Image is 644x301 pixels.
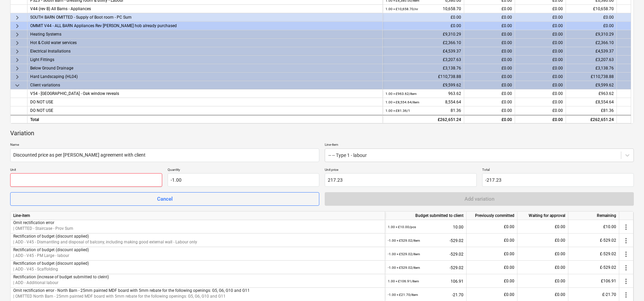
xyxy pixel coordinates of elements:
div: V44 (rev B) All Barns - Appliances [30,5,380,13]
p: Unit price [325,167,477,173]
p: Rectification of budget (discount applied) [13,234,382,239]
div: Light Fittings [30,56,380,64]
div: £3,138.76 [383,64,464,73]
div: £0.00 [464,81,515,89]
span: keyboard_arrow_right [13,73,21,81]
span: keyboard_arrow_right [13,39,21,47]
div: Below Ground Drainage [30,64,380,72]
div: £0.00 [515,47,566,56]
div: £0.00 [517,220,568,234]
div: £0.00 [467,247,517,261]
div: £110,738.88 [383,73,464,81]
div: £0.00 [517,234,568,247]
div: -529.02 [388,261,463,275]
span: keyboard_arrow_right [13,14,21,22]
div: £0.00 [515,13,566,22]
small: 1.00 × £963.62 / item [385,92,417,96]
span: keyboard_arrow_right [13,64,21,73]
div: £0.00 [515,89,566,98]
div: Line-item [11,212,385,220]
div: 10,658.70 [385,5,461,13]
div: £0.00 [515,39,566,47]
span: more_vert [622,223,630,231]
span: more_vert [622,291,630,299]
div: £262,651.24 [566,115,617,123]
div: £10,658.70 [566,5,617,13]
div: £0.00 [464,30,515,39]
div: £0.00 [517,247,568,261]
div: Previously committed [467,212,517,220]
div: £0.00 [515,30,566,39]
div: £0.00 [464,47,515,56]
div: 8,554.64 [385,98,461,106]
div: £262,651.24 [383,115,464,123]
span: keyboard_arrow_right [13,56,21,64]
div: 106.91 [388,274,463,288]
div: £9,599.62 [383,81,464,89]
div: £10.00 [568,220,619,234]
span: more_vert [622,277,630,285]
div: £-529.02 [568,261,619,274]
div: Electrical Installations [30,47,380,55]
div: £0.00 [467,274,517,288]
p: Unit [10,167,162,173]
div: £0.00 [467,261,517,274]
div: £0.00 [383,13,464,22]
div: Heating Systems [30,30,380,38]
div: £0.00 [515,81,566,89]
div: £0.00 [464,89,515,98]
small: -1.00 × £529.02 / item [388,252,420,256]
small: -1.00 × £529.02 / item [388,266,420,269]
div: £3,138.76 [566,64,617,73]
div: 963.62 [385,89,461,98]
div: Cancel [157,195,173,203]
div: £0.00 [515,64,566,73]
div: £0.00 [515,115,566,123]
div: Remaining [568,212,619,220]
p: Omit rectification error - North Barn - 25mm painted MDF board with 5mm rebate for the following ... [13,288,382,294]
p: | ADD - V45 - Dismantling and disposal of balcony, including making good external wall - Labour only [13,239,382,245]
div: Hard Landscaping (HL04) [30,73,380,81]
div: £2,366.10 [566,39,617,47]
div: £4,539.37 [566,47,617,56]
div: £0.00 [515,5,566,13]
div: Budget submitted to client [385,212,467,220]
p: | OMITTED - Staircase - Prov Sum [13,226,382,232]
div: £0.00 [464,22,515,30]
span: keyboard_arrow_down [13,81,21,89]
div: £0.00 [515,73,566,81]
p: Name [10,142,319,148]
p: | ADD - V45 - Scaffolding [13,266,382,272]
div: £0.00 [464,115,515,123]
div: £0.00 [517,274,568,288]
div: -529.02 [388,234,463,247]
div: OMMIT V44 - ALL BARN Appliances Rev B Bora hob already purchased [30,22,380,30]
div: £0.00 [383,22,464,30]
div: Hot & Cold water services [30,39,380,47]
div: £0.00 [515,106,566,115]
div: £0.00 [464,73,515,81]
div: £8,554.64 [566,98,617,106]
div: Total [27,115,383,123]
small: 1.00 × £10,658.70 / nr [385,7,418,11]
div: £0.00 [515,56,566,64]
div: £81.36 [566,106,617,115]
small: 1.00 × £10.00 / pcs [388,225,416,229]
div: £4,539.37 [383,47,464,56]
p: Rectification of budget (discount applied) [13,261,382,266]
p: Quantity [168,167,320,173]
div: 81.36 [385,106,461,115]
p: | ADD - V45 - PM Large - labour [13,253,382,259]
div: £963.62 [566,89,617,98]
p: | ADD - Additional labour [13,280,382,286]
span: keyboard_arrow_right [13,47,21,56]
button: Cancel [10,192,319,206]
p: Total [482,167,634,173]
div: £0.00 [515,22,566,30]
div: DO NOT USE [30,106,380,115]
div: £-529.02 [568,247,619,261]
div: £3,207.63 [566,56,617,64]
small: -1.00 × £529.02 / item [388,239,420,242]
div: £-529.02 [568,234,619,247]
small: 1.00 × £106.91 / item [388,279,419,283]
